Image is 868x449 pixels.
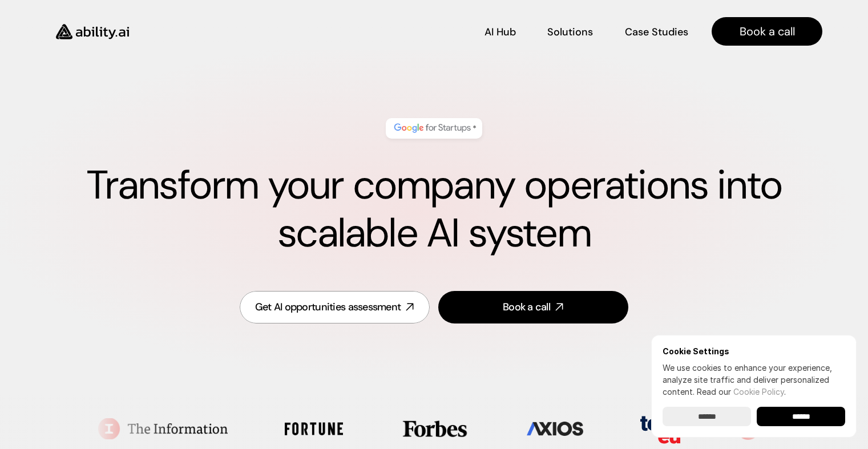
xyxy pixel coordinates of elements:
[46,161,822,257] h1: Transform your company operations into scalable AI system
[625,25,688,39] h4: Case Studies
[663,362,845,398] p: We use cookies to enhance your experience, analyze site traffic and deliver personalized content.
[485,22,516,42] a: AI Hub
[145,17,822,46] nav: Main navigation
[624,22,689,42] a: Case Studies
[663,346,845,356] h6: Cookie Settings
[697,387,786,397] span: Read our .
[547,25,593,39] h4: Solutions
[503,300,550,314] div: Book a call
[240,291,430,323] a: Get AI opportunities assessment
[255,300,401,314] div: Get AI opportunities assessment
[740,23,795,39] h4: Book a call
[485,25,516,39] h4: AI Hub
[733,387,784,397] a: Cookie Policy
[438,291,628,323] a: Book a call
[712,17,822,46] a: Book a call
[547,22,593,42] a: Solutions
